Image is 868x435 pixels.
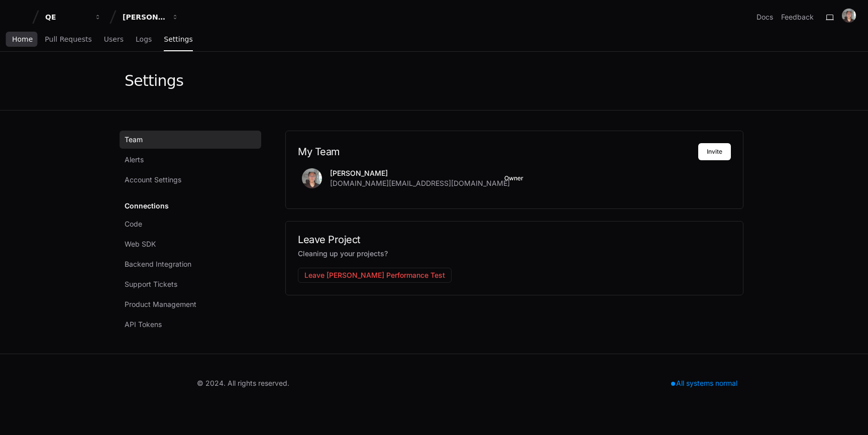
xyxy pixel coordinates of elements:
[298,268,452,283] button: Leave [PERSON_NAME] Performance Test
[119,8,183,26] button: [PERSON_NAME] Performance Test
[330,168,510,178] p: [PERSON_NAME]
[125,239,156,249] span: Web SDK
[302,168,322,188] img: ACg8ocJXJfhJJqpG9rDJjtbZlaEJZy3UY9H7l9C0yzch3oOV8VWHvw_M=s96-c
[164,36,192,42] span: Settings
[45,28,91,51] a: Pull Requests
[120,315,261,334] a: API Tokens
[330,178,510,188] span: [DOMAIN_NAME][EMAIL_ADDRESS][DOMAIN_NAME]
[120,255,261,273] a: Backend Integration
[123,12,166,22] div: [PERSON_NAME] Performance Test
[104,28,124,51] a: Users
[120,235,261,253] a: Web SDK
[120,151,261,169] a: Alerts
[298,146,698,158] h2: My Team
[842,9,856,23] img: ACg8ocJXJfhJJqpG9rDJjtbZlaEJZy3UY9H7l9C0yzch3oOV8VWHvw_M=s96-c
[120,215,261,233] a: Code
[136,28,152,51] a: Logs
[125,279,177,289] span: Support Tickets
[665,376,743,390] div: All systems normal
[125,155,144,165] span: Alerts
[298,248,731,260] p: Cleaning up your projects?
[197,378,289,388] div: © 2024. All rights reserved.
[125,259,191,269] span: Backend Integration
[136,36,152,42] span: Logs
[120,275,261,293] a: Support Tickets
[12,28,33,51] a: Home
[120,131,261,149] a: Team
[781,12,814,22] button: Feedback
[125,299,196,309] span: Product Management
[504,174,523,182] span: Owner
[125,175,181,185] span: Account Settings
[12,36,33,42] span: Home
[45,36,91,42] span: Pull Requests
[698,143,731,160] button: Invite
[125,72,183,90] div: Settings
[45,12,88,22] div: QE
[756,12,773,22] a: Docs
[125,135,143,145] span: Team
[164,28,192,51] a: Settings
[298,234,731,246] h2: Leave Project
[104,36,124,42] span: Users
[41,8,105,26] button: QE
[120,295,261,313] a: Product Management
[120,171,261,189] a: Account Settings
[125,319,162,330] span: API Tokens
[125,219,142,229] span: Code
